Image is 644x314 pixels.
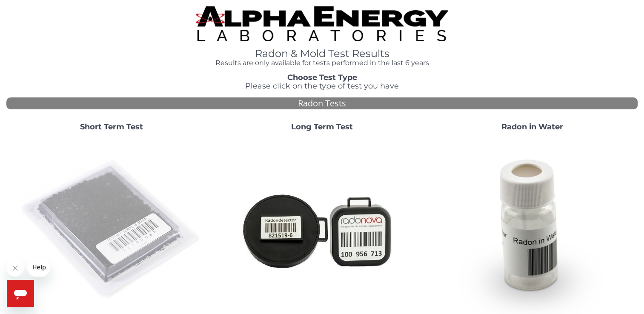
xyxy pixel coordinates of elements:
[501,122,563,131] strong: Radon in Water
[27,258,50,277] iframe: Message from company
[287,73,357,82] strong: Choose Test Type
[245,81,399,91] span: Please click on the type of test you have
[6,97,638,110] div: Radon Tests
[196,6,448,41] img: TightCrop.jpg
[80,122,143,131] strong: Short Term Test
[196,59,448,67] h4: Results are only available for tests performed in the last 6 years
[7,260,24,277] iframe: Close message
[291,122,353,131] strong: Long Term Test
[7,280,34,307] iframe: Button to launch messaging window
[196,48,448,59] h1: Radon & Mold Test Results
